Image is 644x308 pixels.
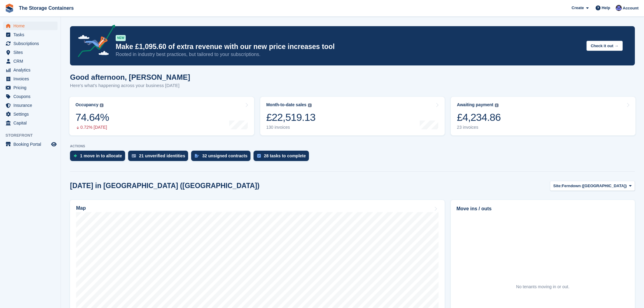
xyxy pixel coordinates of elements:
span: Settings [13,110,50,118]
a: Occupancy 74.64% 0.72% [DATE] [69,97,254,135]
a: Month-to-date sales £22,519.13 130 invoices [260,97,445,135]
img: icon-info-grey-7440780725fd019a000dd9b08b2336e03edf1995a4989e88bcd33f0948082b44.svg [100,103,103,107]
h1: Good afternoon, [PERSON_NAME] [70,73,190,81]
div: 130 invoices [266,125,316,130]
span: Insurance [13,101,50,110]
span: Pricing [13,83,50,92]
p: Here's what's happening across your business [DATE] [70,82,190,89]
button: Site: Ferndown ([GEOGRAPHIC_DATA]) [550,181,635,191]
div: Awaiting payment [457,102,493,107]
div: NEW [116,35,126,41]
button: Check it out → [586,41,623,51]
a: menu [3,22,58,30]
span: Invoices [13,75,50,83]
a: menu [3,57,58,65]
img: contract_signature_icon-13c848040528278c33f63329250d36e43548de30e8caae1d1a13099fd9432cc5.svg [195,154,199,158]
span: Site: [553,183,562,189]
span: Booking Portal [13,140,50,149]
div: Occupancy [75,102,98,107]
span: Analytics [13,66,50,74]
p: Make £1,095.60 of extra revenue with our new price increases tool [116,42,582,51]
a: menu [3,30,58,39]
a: 21 unverified identities [128,151,191,164]
span: Storefront [5,132,61,138]
img: price-adjustments-announcement-icon-8257ccfd72463d97f412b2fc003d46551f7dbcb40ab6d574587a9cd5c0d94... [73,25,115,59]
a: menu [3,140,58,149]
a: menu [3,110,58,118]
a: menu [3,119,58,127]
div: 0.72% [DATE] [75,125,109,130]
img: task-75834270c22a3079a89374b754ae025e5fb1db73e45f91037f5363f120a921f8.svg [257,154,261,158]
img: icon-info-grey-7440780725fd019a000dd9b08b2336e03edf1995a4989e88bcd33f0948082b44.svg [495,103,499,107]
div: 32 unsigned contracts [202,153,247,158]
p: ACTIONS [70,144,635,148]
div: 1 move in to allocate [80,153,122,158]
span: Ferndown ([GEOGRAPHIC_DATA]) [562,183,627,189]
img: verify_identity-adf6edd0f0f0b5bbfe63781bf79b02c33cf7c696d77639b501bdc392416b5a36.svg [132,154,136,158]
div: Month-to-date sales [266,102,306,107]
a: Awaiting payment £4,234.86 23 invoices [451,97,635,135]
a: menu [3,66,58,74]
div: No tenants moving in or out. [516,284,569,290]
div: £22,519.13 [266,111,316,124]
h2: Move ins / outs [457,205,629,212]
span: Create [572,5,584,11]
a: menu [3,75,58,83]
a: 1 move in to allocate [70,151,128,164]
span: Subscriptions [13,39,50,48]
h2: [DATE] in [GEOGRAPHIC_DATA] ([GEOGRAPHIC_DATA]) [70,182,260,190]
div: 74.64% [75,111,109,124]
span: Home [13,22,50,30]
img: stora-icon-8386f47178a22dfd0bd8f6a31ec36ba5ce8667c1dd55bd0f319d3a0aa187defe.svg [5,4,14,13]
div: 23 invoices [457,125,501,130]
img: Dan Excell [616,5,622,11]
a: 28 tasks to complete [254,151,312,164]
div: 21 unverified identities [139,153,185,158]
span: Account [623,5,639,11]
a: 32 unsigned contracts [191,151,254,164]
span: Sites [13,48,50,57]
a: The Storage Containers [16,3,76,13]
div: 28 tasks to complete [264,153,306,158]
h2: Map [76,205,86,211]
span: Capital [13,119,50,127]
span: Tasks [13,30,50,39]
p: Rooted in industry best practices, but tailored to your subscriptions. [116,51,582,58]
a: menu [3,83,58,92]
span: Coupons [13,92,50,101]
a: menu [3,39,58,48]
a: menu [3,101,58,110]
span: CRM [13,57,50,65]
img: move_ins_to_allocate_icon-fdf77a2bb77ea45bf5b3d319d69a93e2d87916cf1d5bf7949dd705db3b84f3ca.svg [74,154,77,158]
span: Help [602,5,610,11]
img: icon-info-grey-7440780725fd019a000dd9b08b2336e03edf1995a4989e88bcd33f0948082b44.svg [308,103,312,107]
a: menu [3,92,58,101]
a: Preview store [50,141,58,148]
a: menu [3,48,58,57]
div: £4,234.86 [457,111,501,124]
